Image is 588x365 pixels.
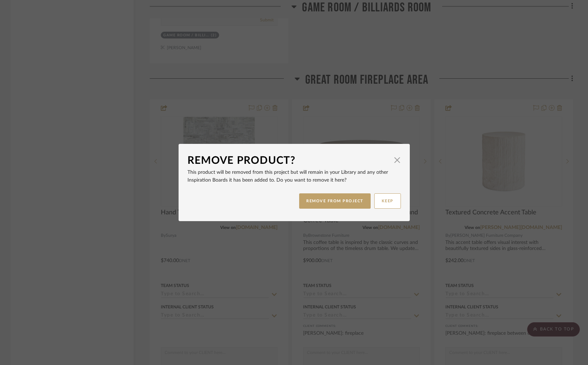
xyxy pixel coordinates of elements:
[187,153,401,168] dialog-header: Remove Product?
[187,168,401,184] p: This product will be removed from this project but will remain in your Library and any other Insp...
[187,153,390,168] div: Remove Product?
[390,153,404,167] button: Close
[299,193,371,209] button: REMOVE FROM PROJECT
[374,193,401,209] button: KEEP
